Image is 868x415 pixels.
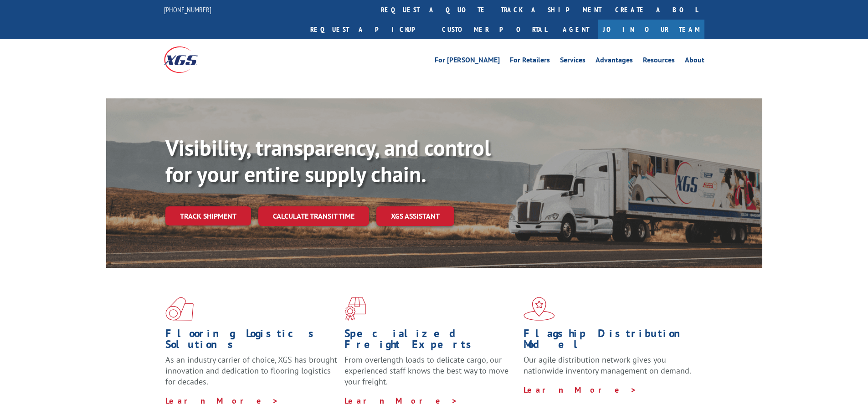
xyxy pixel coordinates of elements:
[554,20,598,39] a: Agent
[344,354,517,395] p: From overlength loads to delicate cargo, our experienced staff knows the best way to move your fr...
[435,56,500,67] a: For [PERSON_NAME]
[164,5,211,14] a: [PHONE_NUMBER]
[643,56,675,67] a: Resources
[165,328,338,354] h1: Flooring Logistics Solutions
[165,206,251,225] a: Track shipment
[344,395,458,406] a: Learn More >
[344,328,517,354] h1: Specialized Freight Experts
[524,384,637,395] a: Learn More >
[165,133,491,188] b: Visibility, transparency, and control for your entire supply chain.
[303,20,435,39] a: Request a pickup
[596,56,633,67] a: Advantages
[258,206,369,226] a: Calculate transit time
[510,56,550,67] a: For Retailers
[344,297,366,321] img: xgs-icon-focused-on-flooring-red
[685,56,704,67] a: About
[165,354,337,387] span: As an industry carrier of choice, XGS has brought innovation and dedication to flooring logistics...
[165,395,279,406] a: Learn More >
[598,20,704,39] a: Join Our Team
[376,206,454,226] a: XGS ASSISTANT
[560,56,586,67] a: Services
[435,20,554,39] a: Customer Portal
[165,297,194,321] img: xgs-icon-total-supply-chain-intelligence-red
[524,354,691,376] span: Our agile distribution network gives you nationwide inventory management on demand.
[524,297,555,321] img: xgs-icon-flagship-distribution-model-red
[524,328,696,354] h1: Flagship Distribution Model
